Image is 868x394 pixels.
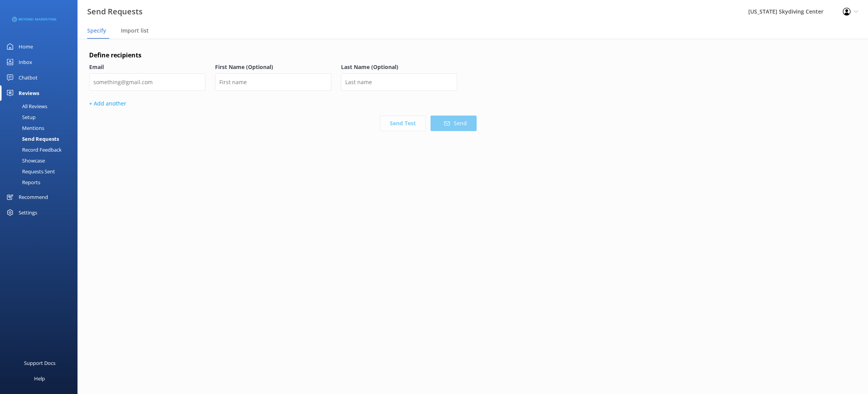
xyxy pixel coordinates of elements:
h3: Send Requests [87,5,143,18]
input: Last name [341,73,457,91]
div: Inbox [19,54,32,70]
div: All Reviews [5,101,47,112]
div: Setup [5,112,36,123]
label: Last Name (Optional) [341,63,457,71]
a: Reports [5,177,77,188]
div: Reports [5,177,40,188]
div: Settings [19,205,37,220]
div: Recommend [19,189,48,205]
div: Support Docs [24,355,55,371]
p: + Add another [89,99,477,108]
div: Help [34,371,45,386]
a: Setup [5,112,77,123]
input: something@gmail.com [89,73,205,91]
a: Showcase [5,155,77,166]
a: Send Requests [5,133,77,144]
div: Home [19,39,33,54]
img: 3-1676954853.png [12,13,56,26]
a: Requests Sent [5,166,77,177]
span: Import list [121,27,149,35]
div: Mentions [5,123,44,133]
div: Send Requests [5,133,59,144]
span: Specify [87,27,106,35]
div: Record Feedback [5,144,62,155]
h4: Define recipients [89,50,477,60]
a: Record Feedback [5,144,77,155]
div: Reviews [19,85,39,101]
div: Chatbot [19,70,38,85]
div: Requests Sent [5,166,55,177]
a: All Reviews [5,101,77,112]
a: Mentions [5,123,77,133]
div: Showcase [5,155,45,166]
label: Email [89,63,205,71]
input: First name [215,73,331,91]
label: First Name (Optional) [215,63,331,71]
